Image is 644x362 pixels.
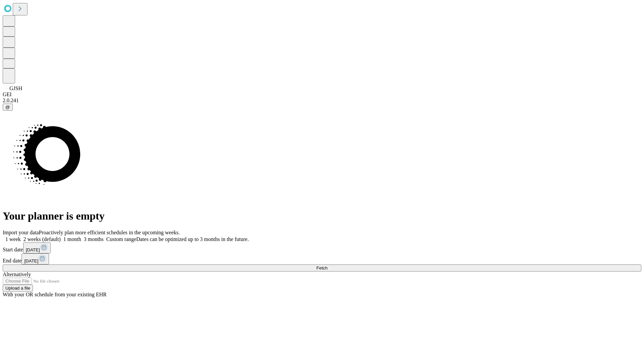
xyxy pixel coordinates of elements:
span: Dates can be optimized up to 3 months in the future. [136,236,249,242]
span: With your OR schedule from your existing EHR [3,292,107,297]
span: 2 weeks (default) [23,236,61,242]
h1: Your planner is empty [3,210,641,222]
button: @ [3,104,13,111]
button: [DATE] [23,242,51,253]
button: Fetch [3,264,641,271]
span: 3 months [84,236,104,242]
button: Upload a file [3,285,33,292]
span: Alternatively [3,271,31,277]
span: Import your data [3,230,39,235]
span: Proactively plan more efficient schedules in the upcoming weeks. [39,230,180,235]
span: 1 week [5,236,21,242]
span: [DATE] [26,247,40,252]
span: Fetch [316,265,327,270]
div: End date [3,253,641,264]
span: 1 month [63,236,81,242]
span: [DATE] [24,258,38,263]
div: Start date [3,242,641,253]
span: Custom range [106,236,136,242]
button: [DATE] [21,253,49,264]
span: GJSH [9,85,22,91]
div: GEI [3,92,641,98]
div: 2.0.241 [3,98,641,104]
span: @ [5,105,10,110]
